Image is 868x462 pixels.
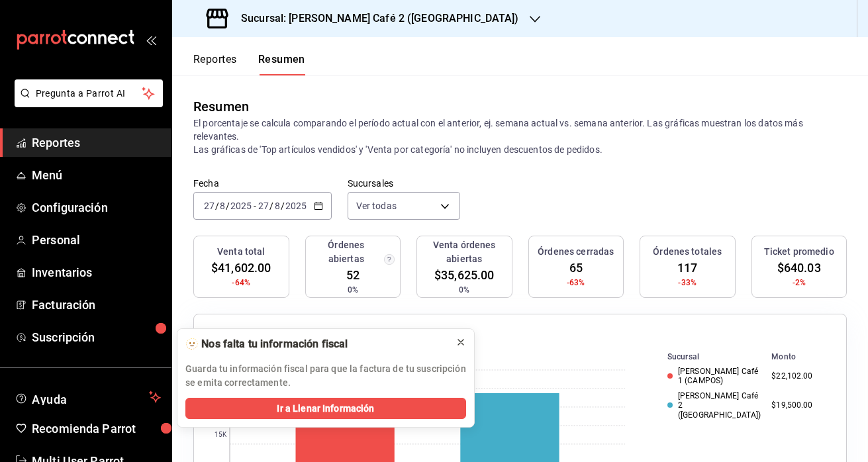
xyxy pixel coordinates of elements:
div: Resumen [193,97,249,116]
p: El porcentaje se calcula comparando el período actual con el anterior, ej. semana actual vs. sema... [193,116,847,156]
span: / [281,201,285,211]
span: Configuración [32,199,161,216]
div: [PERSON_NAME] Café 1 (CAMPOS) [667,367,761,386]
a: Pregunta a Parrot AI [9,96,163,110]
span: Recomienda Parrot [32,420,161,438]
span: Ver todas [356,199,397,212]
div: [PERSON_NAME] Café 2 ([GEOGRAPHIC_DATA]) [667,391,761,420]
span: / [269,201,273,211]
div: navigation tabs [193,53,305,75]
h3: Ticket promedio [764,245,834,259]
span: / [226,201,230,211]
input: ---- [285,201,307,211]
h3: Órdenes abiertas [311,238,382,266]
span: / [215,201,219,211]
span: Ayuda [32,389,144,405]
span: -63% [567,277,585,289]
input: -- [274,201,281,211]
span: Suscripción [32,328,161,346]
span: - [254,201,256,211]
input: ---- [230,201,252,211]
p: Guarda tu información fiscal para que la factura de tu suscripción se emita correctamente. [185,362,466,390]
span: Pregunta a Parrot AI [36,87,142,101]
span: $640.03 [777,259,821,277]
span: 52 [346,266,360,284]
h3: Órdenes cerradas [538,245,614,259]
input: -- [203,201,215,211]
th: Sucursal [646,349,766,364]
span: -33% [678,277,697,289]
h3: Venta órdenes abiertas [422,238,506,266]
input: -- [258,201,269,211]
span: Ir a Llenar Información [277,402,374,416]
span: $41,602.00 [211,259,271,277]
span: Facturación [32,296,161,314]
span: 0% [459,284,469,296]
span: -64% [232,277,250,289]
td: $22,102.00 [766,364,834,389]
button: Ir a Llenar Información [185,398,466,419]
span: Reportes [32,134,161,152]
span: 0% [348,284,358,296]
label: Sucursales [348,179,461,188]
th: Monto [766,349,834,364]
span: Menú [32,166,161,184]
h3: Venta total [217,245,265,259]
button: Resumen [258,53,305,75]
button: open_drawer_menu [146,34,156,45]
text: 15K [215,432,227,439]
button: Reportes [193,53,237,75]
span: -2% [793,277,806,289]
td: $19,500.00 [766,389,834,422]
div: 🫥 Nos falta tu información fiscal [185,337,445,351]
span: 117 [677,259,697,277]
span: Inventarios [32,263,161,281]
h3: Sucursal: [PERSON_NAME] Café 2 ([GEOGRAPHIC_DATA]) [230,11,519,26]
span: Personal [32,231,161,249]
h3: Órdenes totales [653,245,722,259]
button: Pregunta a Parrot AI [15,79,163,107]
span: 65 [569,259,583,277]
label: Fecha [193,179,332,188]
input: -- [219,201,226,211]
span: $35,625.00 [434,266,494,284]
